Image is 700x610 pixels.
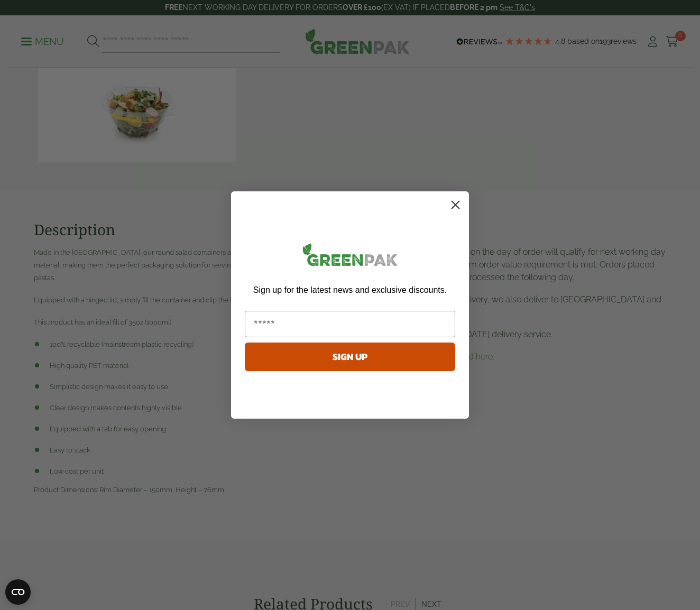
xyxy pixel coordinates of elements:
button: Open CMP widget [5,579,31,605]
input: Email [245,311,455,337]
span: Sign up for the latest news and exclusive discounts. [253,285,447,294]
img: greenpak_logo [245,239,455,274]
button: Close dialog [446,196,465,214]
button: SIGN UP [245,343,455,371]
